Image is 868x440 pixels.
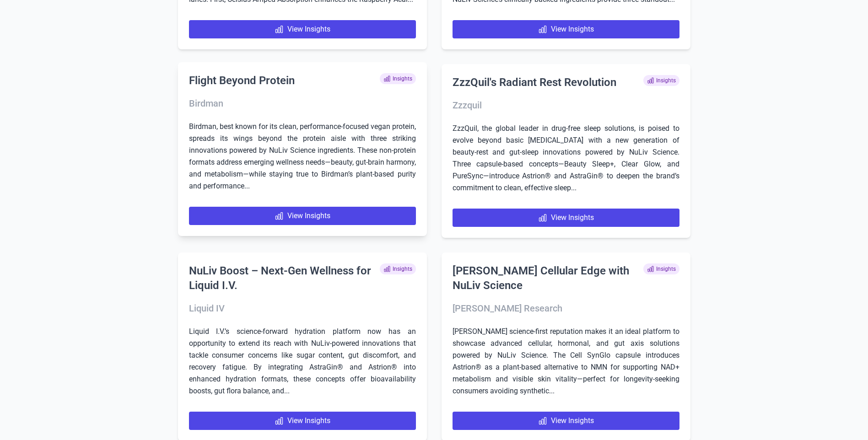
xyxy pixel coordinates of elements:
[643,75,679,86] span: Insights
[453,123,679,194] p: ZzzQuil, the global leader in drug-free sleep solutions, is poised to evolve beyond basic [MEDICA...
[380,263,416,274] span: Insights
[189,412,416,430] a: View Insights
[189,73,295,88] h2: Flight Beyond Protein
[189,207,416,225] a: View Insights
[453,209,679,227] a: View Insights
[453,302,679,315] h3: [PERSON_NAME] Research
[453,263,643,293] h2: [PERSON_NAME] Cellular Edge with NuLiv Science
[189,121,416,192] p: Birdman, best known for its clean, performance-focused vegan protein, spreads its wings beyond th...
[453,412,679,430] a: View Insights
[453,20,679,38] a: View Insights
[189,20,416,38] a: View Insights
[453,326,679,397] p: [PERSON_NAME] science-first reputation makes it an ideal platform to showcase advanced cellular, ...
[189,97,416,110] h3: Birdman
[453,75,616,90] h2: ZzzQuil's Radiant Rest Revolution
[189,263,380,293] h2: NuLiv Boost – Next-Gen Wellness for Liquid I.V.
[643,263,679,274] span: Insights
[380,73,416,84] span: Insights
[189,302,416,315] h3: Liquid IV
[189,326,416,397] p: Liquid I.V.’s science-forward hydration platform now has an opportunity to extend its reach with ...
[453,99,679,112] h3: Zzzquil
